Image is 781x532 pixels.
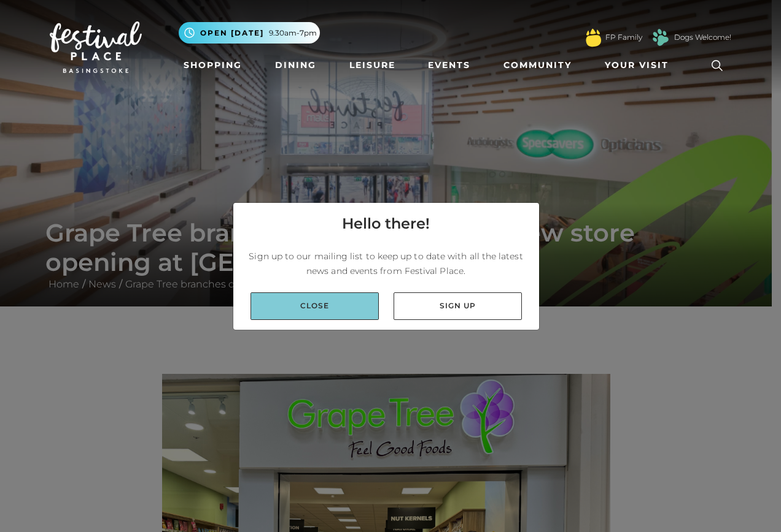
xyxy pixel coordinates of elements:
span: 9.30am-7pm [269,28,317,39]
h4: Hello there! [342,213,430,235]
a: Dining [270,54,321,77]
a: Shopping [179,54,247,77]
span: Your Visit [605,59,669,72]
a: Sign up [394,292,522,320]
a: Close [251,292,379,320]
a: Leisure [344,54,400,77]
a: FP Family [605,32,642,43]
button: Open [DATE] 9.30am-7pm [179,22,320,44]
p: Sign up to our mailing list to keep up to date with all the latest news and events from Festival ... [243,249,529,278]
img: Festival Place Logo [50,21,142,73]
a: Community [499,54,577,77]
a: Your Visit [600,54,680,77]
span: Open [DATE] [200,28,264,39]
a: Events [423,54,475,77]
a: Dogs Welcome! [674,32,731,43]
